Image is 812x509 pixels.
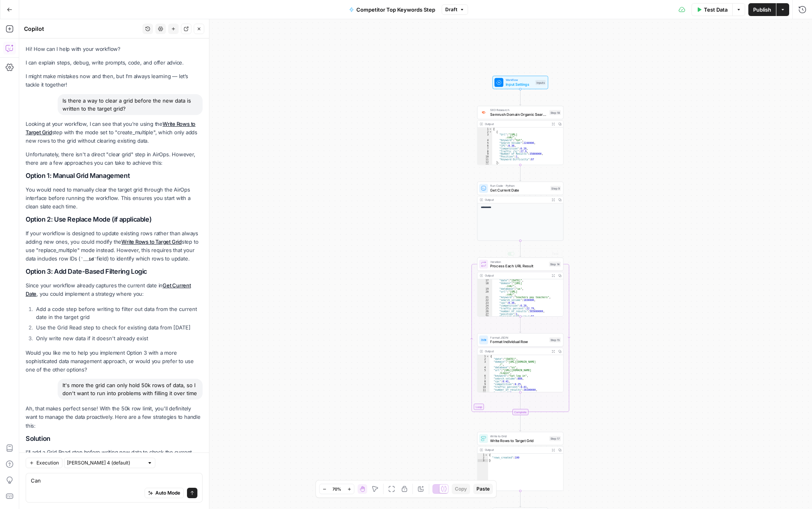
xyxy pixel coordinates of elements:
[485,273,549,278] div: Output
[58,94,203,115] div: Is there a way to clear a grid before the new data is written to the target grid?
[748,3,776,16] button: Publish
[477,182,564,240] div: Run Code · PythonGet Current DateStep 9Output**** *****
[490,438,547,443] span: Write Rows to Target Grid
[26,120,203,145] p: Looking at your workflow, I can see that you're using the step with the mode set to "create_multi...
[31,477,197,485] textarea: Can
[477,290,492,296] div: 20
[490,339,547,345] span: Format Individual Row
[486,355,489,358] span: Toggle code folding, rows 1 through 14
[477,307,492,310] div: 25
[477,153,492,156] div: 9
[477,147,492,150] div: 7
[34,323,203,331] li: Use the Grid Read step to check for existing data from [DATE]
[477,296,492,299] div: 21
[753,6,771,14] span: Publish
[26,282,191,297] a: Get Current Date
[80,257,96,262] code: __id
[477,313,492,315] div: 27
[155,489,180,497] span: Auto Mode
[473,484,493,494] button: Paste
[477,409,564,415] div: Complete
[477,158,492,161] div: 11
[455,485,467,493] span: Copy
[477,383,489,386] div: 9
[485,122,549,126] div: Output
[477,282,492,287] div: 18
[477,456,488,459] div: 2
[477,299,492,301] div: 22
[519,241,521,257] g: Edge from step_9 to step_14
[26,229,203,263] p: If your workflow is designed to update existing rows rather than always adding new ones, you coul...
[452,484,470,494] button: Copy
[26,45,203,53] p: Hi! How can I help with your workflow?
[356,6,435,14] span: Competitor Top Keywords Step
[477,377,489,380] div: 7
[489,127,492,130] span: Toggle code folding, rows 1 through 1102
[26,458,62,468] button: Execution
[519,165,521,181] g: Edge from step_18 to step_9
[477,287,492,290] div: 19
[26,150,203,167] p: Unfortunately, there isn't a direct "clear grid" step in AirOps. However, there are a few approac...
[477,315,492,318] div: 28
[704,6,728,14] span: Test Data
[26,121,195,135] a: Write Rows to Target Grid
[549,436,561,441] div: Step 17
[121,238,182,245] a: Write Rows to Target Grid
[477,127,492,130] div: 1
[477,150,492,153] div: 8
[477,432,564,491] div: Write to GridWrite Rows to Target GridStep 17Output{ "rows_created":100}
[490,112,547,117] span: Semrush Domain Organic Search Keywords
[36,459,59,467] span: Execution
[26,59,203,67] p: I can explain steps, debug, write prompts, code, and offer advice.
[477,130,492,133] div: 2
[490,184,548,188] span: Run Code · Python
[477,454,488,456] div: 1
[506,82,533,87] span: Input Settings
[34,334,203,342] li: Only write new data if it doesn't already exist
[691,3,732,16] button: Test Data
[26,349,203,374] p: Would you like me to help you implement Option 3 with a more sophisticated data management approa...
[442,4,468,15] button: Draft
[344,3,440,16] button: Competitor Top Keywords Step
[490,108,547,112] span: SEO Research
[477,386,489,388] div: 10
[519,491,521,507] g: Edge from step_17 to end
[513,409,529,415] div: Complete
[519,89,521,105] g: Edge from start to step_18
[26,216,203,223] h2: Option 2: Use Replace Mode (if applicable)
[26,72,203,89] p: I might make mistakes now and then, but I’m always learning — let’s tackle it together!
[485,349,549,353] div: Output
[477,161,492,164] div: 12
[490,188,548,193] span: Get Current Date
[477,374,489,377] div: 6
[477,355,489,358] div: 1
[477,369,489,374] div: 5
[477,380,489,383] div: 8
[477,391,489,394] div: 12
[26,268,203,275] h2: Option 3: Add Date-Based Filtering Logic
[477,76,564,89] div: WorkflowInput SettingsInputs
[549,262,561,267] div: Step 14
[477,106,564,165] div: SEO ResearchSemrush Domain Organic Search KeywordsStep 18Output[ { "Url":"[URL] .com/", "Keyword"...
[485,454,488,456] span: Toggle code folding, rows 1 through 3
[58,379,203,400] div: It's more the grid can only hold 50k rows of data, so I don't want to run into problems with fill...
[477,141,492,144] div: 5
[26,404,203,430] p: Ah, that makes perfect sense! With the 50k row limit, you'll definitely want to manage the data p...
[477,459,488,462] div: 3
[535,80,546,85] div: Inputs
[477,304,492,307] div: 24
[332,486,341,492] span: 70%
[481,110,486,115] img: p4kt2d9mz0di8532fmfgvfq6uqa0
[477,358,489,361] div: 2
[485,198,549,202] div: Output
[145,488,184,498] button: Auto Mode
[519,317,521,333] g: Edge from step_14 to step_15
[477,164,492,167] div: 13
[549,337,561,343] div: Step 15
[477,156,492,158] div: 10
[26,281,203,298] p: Since your workflow already captures the current date in , you could implement a strategy where you:
[477,301,492,304] div: 23
[24,25,140,33] div: Copilot
[34,305,203,321] li: Add a code step before writing to filter out data from the current date in the target grid
[477,366,489,369] div: 4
